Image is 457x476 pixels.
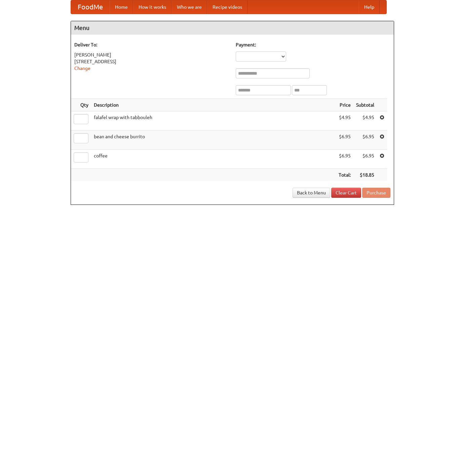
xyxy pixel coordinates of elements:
[91,111,336,131] td: falafel wrap with tabbouleh
[74,58,229,65] div: [STREET_ADDRESS]
[293,188,330,198] a: Back to Menu
[71,99,91,111] th: Qty
[74,41,229,48] h5: Deliver To:
[74,66,90,71] a: Change
[133,0,172,14] a: How it works
[353,169,377,181] th: $18.85
[336,150,353,169] td: $6.95
[91,131,336,150] td: bean and cheese burrito
[336,99,353,111] th: Price
[362,188,390,198] button: Purchase
[71,0,110,14] a: FoodMe
[91,99,336,111] th: Description
[172,0,207,14] a: Who we are
[353,131,377,150] td: $6.95
[110,0,133,14] a: Home
[336,169,353,181] th: Total:
[331,188,361,198] a: Clear Cart
[353,99,377,111] th: Subtotal
[353,150,377,169] td: $6.95
[236,41,390,48] h5: Payment:
[74,51,229,58] div: [PERSON_NAME]
[353,111,377,131] td: $4.95
[336,111,353,131] td: $4.95
[359,0,380,14] a: Help
[91,150,336,169] td: coffee
[71,21,394,35] h4: Menu
[207,0,247,14] a: Recipe videos
[336,131,353,150] td: $6.95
